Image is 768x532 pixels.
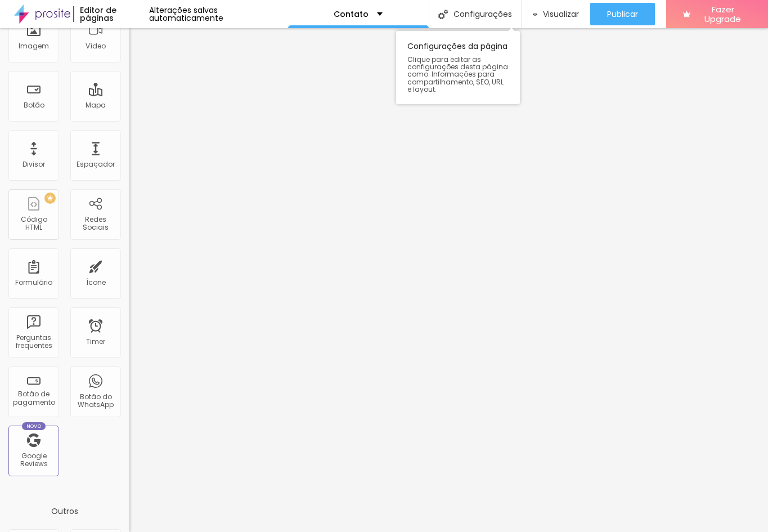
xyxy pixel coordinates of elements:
p: Contato [334,10,369,18]
div: Imagem [19,42,49,50]
img: Icone [438,10,448,19]
div: Botão de pagamento [11,390,56,406]
div: Timer [86,338,105,346]
div: Perguntas frequentes [11,334,56,350]
div: Redes Sociais [73,216,118,232]
div: Mapa [86,101,106,109]
span: Visualizar [543,10,579,19]
div: Botão do WhatsApp [73,393,118,409]
button: Publicar [590,3,655,25]
div: Ícone [86,279,106,287]
div: Espaçador [77,160,115,168]
div: Divisor [23,160,45,168]
span: Publicar [607,10,638,19]
div: Google Reviews [11,452,56,468]
div: Botão [24,101,44,109]
div: Configurações da página [396,31,520,104]
div: Formulário [15,279,52,287]
div: Código HTML [11,216,56,232]
div: Vídeo [86,42,106,50]
div: Editor de páginas [73,6,149,22]
span: Clique para editar as configurações desta página como: Informações para compartilhamento, SEO, UR... [407,56,509,93]
button: Visualizar [522,3,590,25]
span: Fazer Upgrade [695,5,751,24]
div: Novo [22,422,46,430]
div: Alterações salvas automaticamente [149,6,288,22]
img: view-1.svg [533,10,537,19]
